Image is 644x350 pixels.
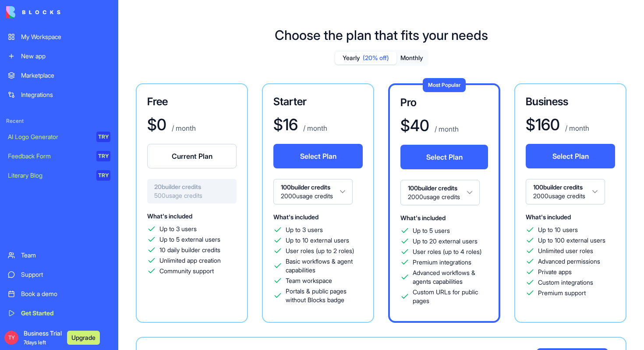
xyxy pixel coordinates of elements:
[301,123,327,133] p: / month
[147,95,237,109] h3: Free
[400,145,488,169] button: Select Plan
[273,95,363,109] h3: Starter
[413,226,450,235] span: Up to 5 users
[538,278,593,287] span: Custom integrations
[273,116,298,133] h1: $ 16
[8,152,90,161] div: Feedback Form
[24,329,62,346] span: Business Trial
[21,289,110,298] div: Book a demo
[3,86,116,104] a: Integrations
[413,237,478,246] span: Up to 20 external users
[147,144,237,168] button: Current Plan
[538,236,605,245] span: Up to 100 external users
[526,213,571,221] span: What's included
[159,235,220,244] span: Up to 5 external users
[526,95,615,109] h3: Business
[273,213,318,221] span: What's included
[286,276,332,285] span: Team workspace
[273,144,363,168] button: Select Plan
[8,171,90,180] div: Literary Blog
[413,268,488,286] span: Advanced workflows & agents capabilities
[24,339,46,346] span: 7 days left
[538,268,572,276] span: Private apps
[335,52,396,64] button: Yearly
[526,144,615,168] button: Select Plan
[6,6,60,18] img: logo
[67,331,100,345] button: Upgrade
[3,304,116,322] a: Get Started
[21,71,110,80] div: Marketplace
[159,246,220,254] span: 10 daily builder credits
[286,287,363,304] span: Portals & public pages without Blocks badge
[159,256,221,265] span: Unlimited app creation
[147,116,166,133] h1: $ 0
[21,251,110,260] div: Team
[147,212,192,220] span: What's included
[3,118,116,125] span: Recent
[538,257,600,266] span: Advanced permissions
[4,331,18,345] span: TY
[3,147,116,165] a: Feedback FormTRY
[286,257,363,275] span: Basic workflows & agent capabilities
[154,182,230,191] span: 20 builder credits
[21,52,110,61] div: New app
[3,285,116,303] a: Book a demo
[96,151,110,161] div: TRY
[538,289,586,297] span: Premium support
[3,128,116,146] a: AI Logo GeneratorTRY
[21,270,110,279] div: Support
[3,246,116,264] a: Team
[3,47,116,65] a: New app
[3,167,116,184] a: Literary BlogTRY
[3,28,116,46] a: My Workspace
[159,225,197,233] span: Up to 3 users
[400,117,429,134] h1: $ 40
[413,288,488,305] span: Custom URLs for public pages
[3,266,116,283] a: Support
[170,123,196,133] p: / month
[538,246,593,255] span: Unlimited user roles
[159,267,214,275] span: Community support
[363,54,389,62] span: (20% off)
[21,90,110,99] div: Integrations
[275,27,488,43] h1: Choose the plan that fits your needs
[396,52,427,64] button: Monthly
[400,214,446,221] span: What's included
[96,170,110,181] div: TRY
[154,191,230,200] span: 500 usage credits
[526,116,560,133] h1: $ 160
[538,225,578,234] span: Up to 10 users
[3,67,116,84] a: Marketplace
[21,309,110,318] div: Get Started
[8,132,90,141] div: AI Logo Generator
[286,246,354,255] span: User roles (up to 2 roles)
[286,225,323,234] span: Up to 3 users
[400,96,488,110] h3: Pro
[286,236,349,245] span: Up to 10 external users
[433,124,459,134] p: / month
[413,247,481,256] span: User roles (up to 4 roles)
[21,32,110,41] div: My Workspace
[428,82,460,88] span: Most Popular
[563,123,589,133] p: / month
[96,132,110,142] div: TRY
[413,258,471,267] span: Premium integrations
